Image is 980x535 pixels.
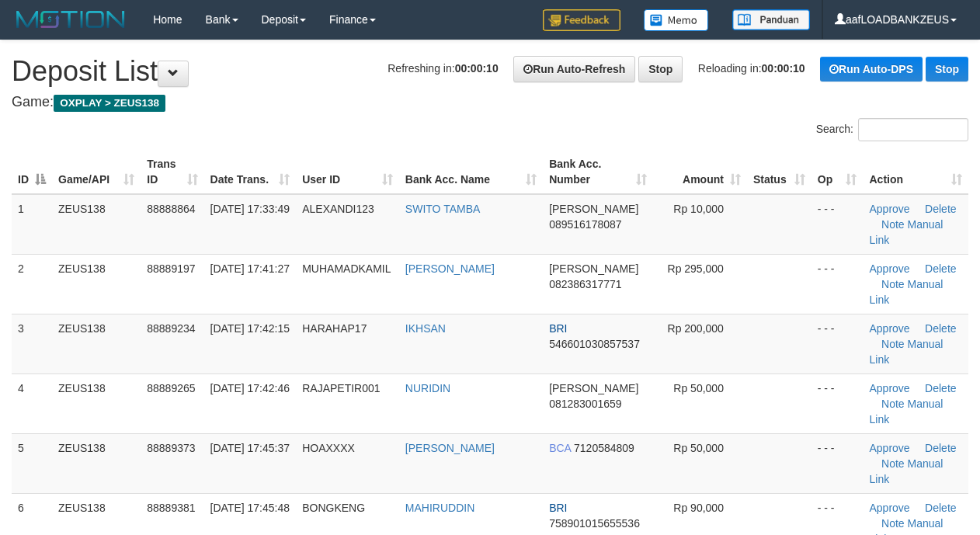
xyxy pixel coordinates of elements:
a: Approve [869,203,909,215]
td: 5 [12,433,52,493]
span: 88889373 [147,442,195,454]
td: - - - [811,433,864,493]
th: Game/API: activate to sort column ascending [52,150,141,194]
span: MUHAMADKAMIL [302,262,391,275]
span: BCA [549,442,571,454]
a: Note [881,218,905,231]
a: Note [881,278,905,290]
span: ALEXANDI123 [302,203,374,215]
td: - - - [811,194,864,255]
span: Reloading in: [698,62,805,75]
td: 1 [12,194,52,255]
span: OXPLAY > ZEUS138 [54,95,165,112]
a: Delete [925,382,956,394]
img: panduan.png [732,9,810,30]
span: Copy 546601030857537 to clipboard [549,338,640,350]
input: Search: [858,118,968,141]
a: SWITO TAMBA [405,203,480,215]
a: [PERSON_NAME] [405,442,495,454]
a: NURIDIN [405,382,450,394]
span: [DATE] 17:42:46 [210,382,290,394]
td: - - - [811,373,864,433]
a: Note [881,398,905,410]
th: Amount: activate to sort column ascending [653,150,747,194]
td: 2 [12,254,52,314]
span: HOAXXXX [302,442,355,454]
a: Delete [925,322,956,335]
span: 88889234 [147,322,195,335]
a: Approve [869,322,909,335]
td: - - - [811,314,864,373]
span: Rp 10,000 [673,203,724,215]
span: Copy 081283001659 to clipboard [549,398,621,410]
span: [PERSON_NAME] [549,203,638,215]
span: [DATE] 17:45:48 [210,502,290,514]
span: [DATE] 17:45:37 [210,442,290,454]
span: [DATE] 17:42:15 [210,322,290,335]
span: Rp 200,000 [668,322,724,335]
span: Rp 90,000 [673,502,724,514]
span: HARAHAP17 [302,322,367,335]
th: Bank Acc. Name: activate to sort column ascending [399,150,543,194]
span: Rp 295,000 [668,262,724,275]
a: Manual Link [869,338,943,366]
span: Rp 50,000 [673,382,724,394]
img: Button%20Memo.svg [644,9,709,31]
a: Delete [925,442,956,454]
span: 88889197 [147,262,195,275]
span: [DATE] 17:41:27 [210,262,290,275]
span: [PERSON_NAME] [549,262,638,275]
span: BRI [549,322,567,335]
a: Note [881,457,905,470]
h4: Game: [12,95,968,110]
a: Note [881,517,905,530]
a: Approve [869,502,909,514]
a: Manual Link [869,398,943,426]
a: Manual Link [869,218,943,246]
td: ZEUS138 [52,314,141,373]
span: BONGKENG [302,502,365,514]
span: 88889381 [147,502,195,514]
td: - - - [811,254,864,314]
span: Copy 082386317771 to clipboard [549,278,621,290]
th: Trans ID: activate to sort column ascending [141,150,203,194]
th: Date Trans.: activate to sort column ascending [204,150,297,194]
a: Manual Link [869,457,943,485]
td: 3 [12,314,52,373]
a: Delete [925,502,956,514]
a: Approve [869,262,909,275]
span: Copy 089516178087 to clipboard [549,218,621,231]
th: Status: activate to sort column ascending [747,150,811,194]
a: Manual Link [869,278,943,306]
a: Note [881,338,905,350]
a: MAHIRUDDIN [405,502,474,514]
span: Refreshing in: [387,62,498,75]
img: MOTION_logo.png [12,8,130,31]
a: Delete [925,262,956,275]
strong: 00:00:10 [762,62,805,75]
a: Approve [869,382,909,394]
td: ZEUS138 [52,433,141,493]
strong: 00:00:10 [455,62,499,75]
th: ID: activate to sort column descending [12,150,52,194]
a: Delete [925,203,956,215]
a: Run Auto-Refresh [513,56,635,82]
td: ZEUS138 [52,373,141,433]
span: Rp 50,000 [673,442,724,454]
span: 88889265 [147,382,195,394]
a: Approve [869,442,909,454]
span: [PERSON_NAME] [549,382,638,394]
span: [DATE] 17:33:49 [210,203,290,215]
span: RAJAPETIR001 [302,382,380,394]
a: [PERSON_NAME] [405,262,495,275]
a: Run Auto-DPS [820,57,923,82]
img: Feedback.jpg [543,9,620,31]
label: Search: [816,118,968,141]
h1: Deposit List [12,56,968,87]
a: Stop [638,56,683,82]
a: IKHSAN [405,322,446,335]
a: Stop [926,57,968,82]
td: 4 [12,373,52,433]
span: Copy 7120584809 to clipboard [574,442,634,454]
span: 88888864 [147,203,195,215]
